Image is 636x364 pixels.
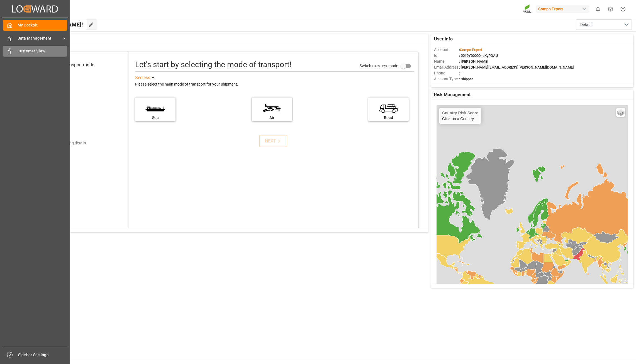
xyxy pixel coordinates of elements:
[434,70,459,76] span: Phone
[23,19,83,30] span: Hello [PERSON_NAME]!
[265,138,282,144] div: NEXT
[580,22,593,28] span: Default
[434,47,459,53] span: Account
[536,5,589,13] div: Compo Expert
[459,77,473,81] span: : Shipper
[459,54,498,58] span: : 0019Y000004dKyPQAU
[460,48,482,52] span: Compo Expert
[434,64,459,70] span: Email Address
[459,65,574,69] span: : [PERSON_NAME][EMAIL_ADDRESS][PERSON_NAME][DOMAIN_NAME]
[592,3,604,15] button: show 0 new notifications
[135,74,150,81] div: See less
[434,91,471,98] span: Risk Management
[18,48,67,54] span: Customer View
[18,352,68,358] span: Sidebar Settings
[434,36,453,42] span: User Info
[523,4,532,14] img: Screenshot%202023-09-29%20at%2010.02.21.png_1712312052.png
[259,135,287,147] button: NEXT
[434,53,459,59] span: Id
[3,20,67,31] a: My Cockpit
[459,71,464,75] span: : —
[255,115,289,121] div: Air
[536,4,592,14] button: Compo Expert
[135,59,291,71] div: Let's start by selecting the mode of transport!
[51,140,86,146] div: Add shipping details
[616,108,625,117] a: Layers
[51,62,94,68] div: Select transport mode
[3,46,67,57] a: Customer View
[135,81,414,88] div: Please select the main mode of transport for your shipment.
[18,22,67,28] span: My Cockpit
[442,111,478,115] h4: Country Risk Score
[434,59,459,64] span: Name
[360,64,398,68] span: Switch to expert mode
[442,111,478,121] div: Click on a Country
[434,76,459,82] span: Account Type
[18,35,62,41] span: Data Management
[576,19,632,30] button: open menu
[604,3,617,15] button: Help Center
[371,115,406,121] div: Road
[138,115,173,121] div: Sea
[459,48,482,52] span: :
[459,59,488,64] span: : [PERSON_NAME]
